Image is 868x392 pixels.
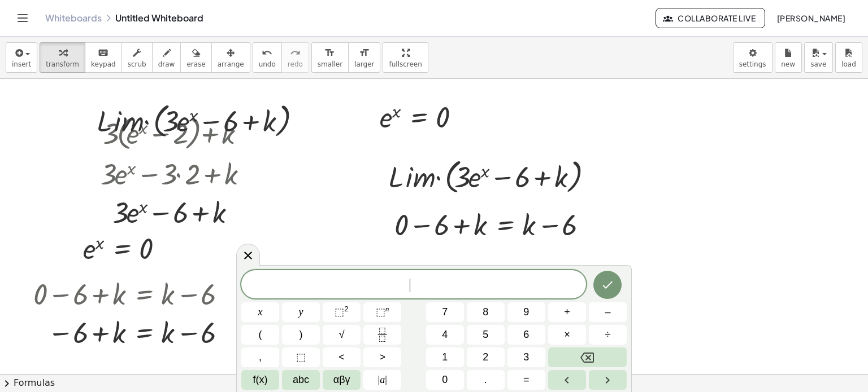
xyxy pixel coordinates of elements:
button: save [804,42,833,73]
button: Alphabet [282,370,320,390]
span: 4 [442,327,448,342]
span: . [484,372,487,387]
span: ⬚ [296,350,306,365]
i: redo [290,46,301,60]
button: Placeholder [282,347,320,367]
button: arrange [211,42,250,73]
button: keyboardkeypad [85,42,122,73]
span: x [258,305,263,320]
button: Functions [241,370,279,390]
button: 4 [426,325,464,345]
span: new [781,60,795,68]
button: Less than [323,347,361,367]
span: + [564,305,570,320]
span: y [299,305,303,320]
span: 6 [523,327,529,342]
span: abc [293,372,309,387]
button: Equals [507,370,545,390]
span: , [259,350,262,365]
button: x [241,302,279,322]
button: [PERSON_NAME] [767,8,854,28]
button: ) [282,325,320,345]
a: Whiteboards [45,12,102,24]
button: 6 [507,325,545,345]
button: Plus [548,302,586,322]
span: √ [339,327,345,342]
span: ÷ [605,327,611,342]
button: Greater than [363,347,401,367]
button: . [467,370,505,390]
span: 3 [523,350,529,365]
span: Collaborate Live [665,13,756,23]
span: – [605,305,610,320]
button: 8 [467,302,505,322]
span: = [523,372,530,387]
button: 2 [467,347,505,367]
button: Square root [323,325,361,345]
button: , [241,347,279,367]
button: draw [152,42,181,73]
button: format_sizesmaller [311,42,349,73]
span: 9 [523,305,529,320]
button: Squared [323,302,361,322]
button: scrub [121,42,153,73]
button: Fraction [363,325,401,345]
button: Backspace [548,347,627,367]
span: redo [288,60,303,68]
button: erase [180,42,211,73]
span: draw [158,60,175,68]
button: Times [548,325,586,345]
button: Right arrow [589,370,627,390]
button: insert [6,42,37,73]
span: insert [12,60,31,68]
span: fullscreen [389,60,422,68]
span: larger [354,60,374,68]
button: Toggle navigation [14,9,32,27]
span: ⬚ [335,306,344,318]
button: Collaborate Live [656,8,765,28]
span: arrange [218,60,244,68]
button: 9 [507,302,545,322]
span: ​ [410,279,416,292]
button: 0 [426,370,464,390]
span: × [564,327,570,342]
button: y [282,302,320,322]
button: load [835,42,862,73]
button: Left arrow [548,370,586,390]
i: undo [262,46,272,60]
button: Done [593,271,622,299]
span: 8 [483,305,488,320]
button: Minus [589,302,627,322]
button: Divide [589,325,627,345]
button: 3 [507,347,545,367]
span: < [338,350,345,365]
span: f(x) [253,372,268,387]
button: transform [40,42,85,73]
span: [PERSON_NAME] [776,13,845,23]
button: Superscript [363,302,401,322]
span: keypad [91,60,116,68]
span: | [378,374,380,385]
i: format_size [324,46,335,60]
span: > [379,350,385,365]
button: 1 [426,347,464,367]
span: scrub [128,60,146,68]
span: erase [186,60,205,68]
button: Greek alphabet [323,370,361,390]
span: load [841,60,856,68]
span: 0 [442,372,448,387]
sup: n [385,305,389,313]
button: undoundo [253,42,282,73]
i: keyboard [98,46,108,60]
button: redoredo [281,42,309,73]
span: αβγ [333,372,350,387]
sup: 2 [344,305,349,313]
span: 5 [483,327,488,342]
span: ) [300,327,303,342]
button: format_sizelarger [348,42,380,73]
button: 7 [426,302,464,322]
span: | [385,374,387,385]
button: new [775,42,802,73]
button: settings [733,42,772,73]
span: save [810,60,826,68]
